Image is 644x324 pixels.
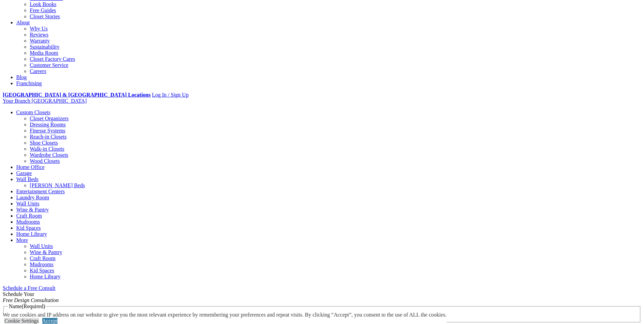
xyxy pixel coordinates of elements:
[30,182,85,188] a: [PERSON_NAME] Beds
[30,261,53,267] a: Mudrooms
[30,1,56,7] a: Look Books
[30,158,60,164] a: Wood Closets
[30,38,50,44] a: Warranty
[31,98,87,104] span: [GEOGRAPHIC_DATA]
[16,207,49,213] a: Wine & Pantry
[16,225,41,231] a: Kid Spaces
[30,7,56,13] a: Free Guides
[16,201,39,206] a: Wall Units
[16,237,28,243] a: More menu text will display only on big screen
[30,56,75,62] a: Closet Factory Cares
[16,176,39,182] a: Wall Beds
[3,92,150,98] a: [GEOGRAPHIC_DATA] & [GEOGRAPHIC_DATA] Locations
[16,219,40,225] a: Mudrooms
[22,303,45,309] span: (Required)
[3,297,59,303] em: Free Design Consultation
[57,311,82,317] label: First Name
[16,189,65,194] a: Entertainment Centers
[30,26,48,31] a: Why Us
[30,68,46,74] a: Careers
[3,291,59,303] span: Schedule Your
[30,116,69,121] a: Closet Organizers
[4,318,39,324] a: Cookie Settings
[16,170,32,176] a: Garage
[30,140,58,146] a: Shoe Closets
[3,98,30,104] span: Your Branch
[133,311,156,317] label: Last Name
[30,255,55,261] a: Craft Room
[3,285,55,291] a: Schedule a Free Consult (opens a dropdown menu)
[30,249,62,255] a: Wine & Pantry
[30,50,58,56] a: Media Room
[30,14,60,19] a: Closet Stories
[16,20,30,25] a: About
[8,303,46,309] legend: Name
[30,152,68,158] a: Wardrobe Closets
[16,213,42,219] a: Craft Room
[3,98,87,104] a: Your Branch [GEOGRAPHIC_DATA]
[16,164,45,170] a: Home Office
[42,318,57,324] a: Accept
[3,312,447,318] div: We use cookies and IP address on our website to give you the most relevant experience by remember...
[16,231,47,237] a: Home Library
[152,92,188,98] a: Log In / Sign Up
[30,274,61,279] a: Home Library
[30,243,53,249] a: Wall Units
[16,80,42,86] a: Franchising
[30,146,64,152] a: Walk-in Closets
[30,134,67,140] a: Reach-in Closets
[30,44,59,50] a: Sustainability
[30,32,48,38] a: Reviews
[16,74,27,80] a: Blog
[30,128,65,133] a: Finesse Systems
[16,195,49,200] a: Laundry Room
[30,62,68,68] a: Customer Service
[30,268,54,273] a: Kid Spaces
[16,109,50,115] a: Custom Closets
[30,122,66,127] a: Dressing Rooms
